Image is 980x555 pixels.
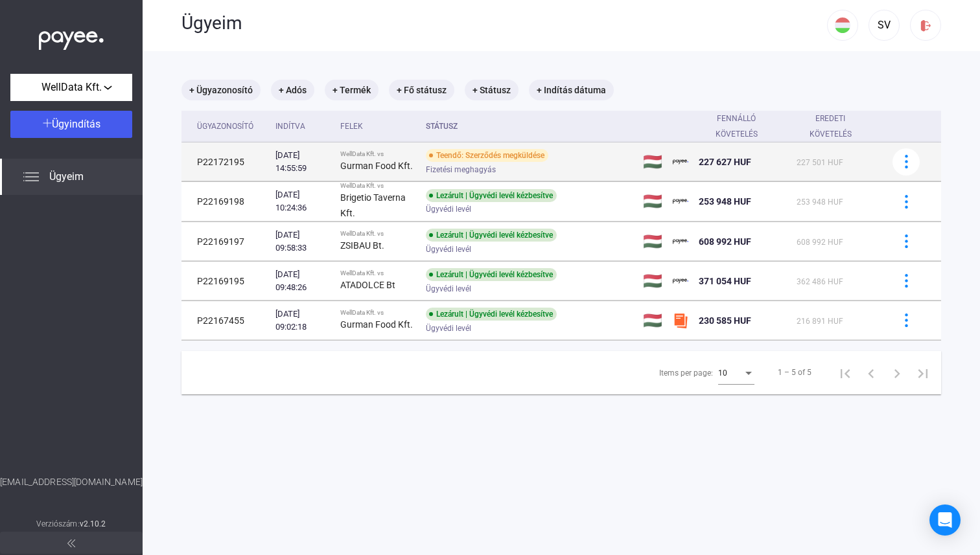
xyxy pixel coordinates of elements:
[426,321,471,336] span: Ügyvédi levél
[340,182,415,190] div: WellData Kft. vs
[275,188,330,214] div: [DATE] 10:24:36
[465,80,519,100] mat-chip: + Státusz
[797,238,843,247] span: 608 992 HUF
[275,119,330,134] div: Indítva
[426,281,471,297] span: Ügyvédi levél
[892,148,920,176] button: more-blue
[638,142,668,181] td: 🇭🇺
[869,10,900,41] button: SV
[23,169,39,185] img: list.svg
[52,118,100,130] span: Ügyindítás
[10,74,132,101] button: WellData Kft.
[873,17,895,33] div: SV
[389,80,454,100] mat-chip: + Fő státusz
[80,519,106,528] strong: v2.10.2
[275,149,330,175] div: [DATE] 14:55:59
[426,308,557,321] div: Lezárult | Ügyvédi levél kézbesítve
[638,301,668,340] td: 🇭🇺
[858,359,884,385] button: Previous page
[797,158,843,167] span: 227 501 HUF
[181,262,270,300] td: P22169195
[275,119,305,134] div: Indítva
[884,359,910,385] button: Next page
[10,111,132,138] button: Ügyindítás
[778,365,811,380] div: 1 – 5 of 5
[426,149,548,162] div: Teendő: Szerződés megküldése
[340,161,413,171] strong: Gurman Food Kft.
[699,276,751,286] span: 371 054 HUF
[49,169,84,185] span: Ügyeim
[900,155,913,168] img: more-blue
[718,365,754,380] mat-select: Items per page:
[797,277,843,286] span: 362 486 HUF
[43,119,52,128] img: plus-white.svg
[340,319,413,330] strong: Gurman Food Kft.
[673,154,688,170] img: payee-logo
[699,315,751,326] span: 230 585 HUF
[340,192,406,218] strong: Brigetio Taverna Kft.
[929,504,961,536] div: Open Intercom Messenger
[340,309,415,317] div: WellData Kft. vs
[673,273,688,289] img: payee-logo
[827,10,858,41] button: HU
[426,242,471,257] span: Ügyvédi levél
[892,228,920,255] button: more-blue
[900,274,913,288] img: more-blue
[919,19,933,32] img: logout-red
[699,157,751,167] span: 227 627 HUF
[421,111,638,142] th: Státusz
[910,359,936,385] button: Last page
[673,234,688,249] img: payee-logo
[910,10,941,41] button: logout-red
[275,268,330,294] div: [DATE] 09:48:26
[41,80,102,95] span: WellData Kft.
[325,80,379,100] mat-chip: + Termék
[275,229,330,255] div: [DATE] 09:58:33
[832,359,858,385] button: First page
[426,189,557,202] div: Lezárult | Ügyvédi levél kézbesítve
[699,111,786,142] div: Fennálló követelés
[699,111,775,142] div: Fennálló követelés
[340,230,415,238] div: WellData Kft. vs
[892,188,920,215] button: more-blue
[340,119,363,134] div: Felek
[340,119,415,134] div: Felek
[426,162,496,177] span: Fizetési meghagyás
[181,222,270,261] td: P22169197
[673,313,688,328] img: szamlazzhu-mini
[900,195,913,209] img: more-blue
[426,229,557,242] div: Lezárult | Ügyvédi levél kézbesítve
[181,80,261,100] mat-chip: + Ügyazonosító
[340,150,415,158] div: WellData Kft. vs
[718,368,727,378] span: 10
[181,12,827,34] div: Ügyeim
[271,80,314,100] mat-chip: + Adós
[67,539,75,547] img: arrow-double-left-grey.svg
[529,80,614,100] mat-chip: + Indítás dátuma
[900,234,913,248] img: more-blue
[892,267,920,295] button: more-blue
[797,111,876,142] div: Eredeti követelés
[797,198,843,207] span: 253 948 HUF
[181,301,270,340] td: P22167455
[892,307,920,334] button: more-blue
[426,268,557,281] div: Lezárult | Ügyvédi levél kézbesítve
[638,262,668,300] td: 🇭🇺
[340,269,415,277] div: WellData Kft. vs
[659,365,713,381] div: Items per page:
[638,222,668,261] td: 🇭🇺
[181,182,270,221] td: P22169198
[835,17,850,33] img: HU
[797,317,843,326] span: 216 891 HUF
[197,119,265,134] div: Ügyazonosító
[426,201,471,217] span: Ügyvédi levél
[797,111,865,142] div: Eredeti követelés
[340,240,384,251] strong: ZSIBAU Bt.
[900,313,913,327] img: more-blue
[181,142,270,181] td: P22172195
[340,280,395,290] strong: ATADOLCE Bt
[197,119,253,134] div: Ügyazonosító
[638,182,668,221] td: 🇭🇺
[39,24,104,51] img: white-payee-white-dot.svg
[699,236,751,247] span: 608 992 HUF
